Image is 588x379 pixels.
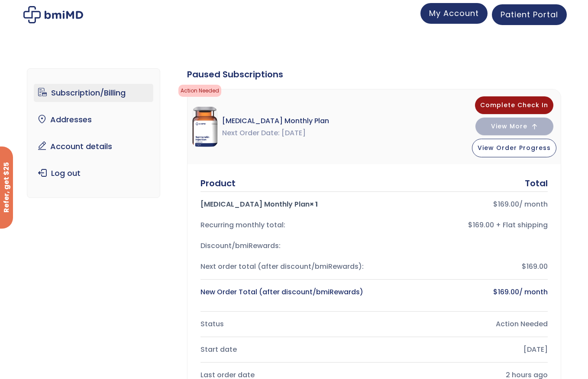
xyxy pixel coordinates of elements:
span: $ [493,199,498,209]
div: $169.00 + Flat shipping [381,219,548,231]
div: Start date [200,344,367,356]
a: Account details [34,137,154,156]
div: Status [200,318,367,330]
div: Action Needed [381,318,548,330]
bdi: 169.00 [493,287,519,297]
div: Product [200,177,236,189]
span: View More [491,124,527,129]
a: Addresses [34,111,154,129]
a: Subscription/Billing [34,84,154,102]
div: New Order Total (after discount/bmiRewards) [200,286,367,298]
div: [DATE] [381,344,548,356]
div: / month [381,198,548,210]
bdi: 169.00 [493,199,519,209]
div: Total [525,177,548,189]
div: Paused Subscriptions [187,68,561,80]
span: $ [493,287,498,297]
a: My Account [420,3,488,24]
span: View Order Progress [478,143,551,152]
span: [DATE] [281,127,306,139]
span: Action Needed [178,85,221,97]
span: [MEDICAL_DATA] Monthly Plan [222,115,329,127]
a: Patient Portal [492,4,567,25]
img: Sermorelin Monthly Plan [192,107,218,147]
span: Patient Portal [501,9,558,20]
a: Log out [34,164,154,182]
img: My account [23,6,83,23]
div: Next order total (after discount/bmiRewards): [200,261,367,273]
span: My Account [429,8,479,19]
button: Complete Check In [475,96,553,114]
span: Next Order Date [222,127,280,139]
div: / month [381,286,548,298]
div: $169.00 [381,261,548,273]
button: View More [475,118,553,135]
nav: Account pages [27,68,161,198]
span: Complete Check In [480,101,548,109]
button: View Order Progress [472,139,556,157]
strong: × 1 [310,199,318,209]
div: Recurring monthly total: [200,219,367,231]
div: [MEDICAL_DATA] Monthly Plan [200,198,367,210]
div: Discount/bmiRewards: [200,240,367,252]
